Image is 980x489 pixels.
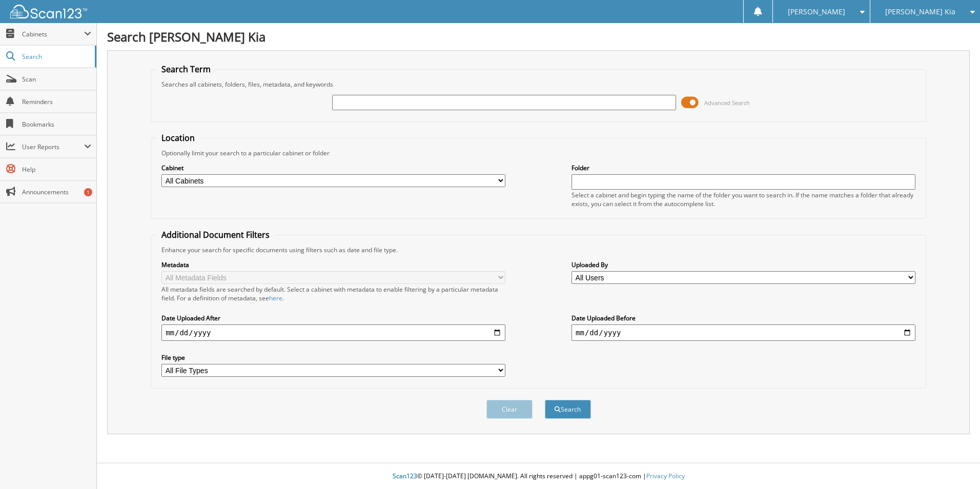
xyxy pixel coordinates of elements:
span: [PERSON_NAME] [788,9,845,15]
div: All metadata fields are searched by default. Select a cabinet with metadata to enable filtering b... [161,285,505,302]
label: Date Uploaded Before [571,314,915,322]
button: Clear [486,400,533,419]
span: Help [22,165,91,174]
button: Search [545,400,591,419]
div: 1 [84,188,92,196]
legend: Location [156,132,200,144]
span: Reminders [22,97,91,106]
span: Scan [22,75,91,84]
span: Bookmarks [22,120,91,129]
legend: Search Term [156,64,216,75]
div: Enhance your search for specific documents using filters such as date and file type. [156,246,921,254]
legend: Additional Document Filters [156,229,275,240]
label: Uploaded By [571,260,915,269]
label: Cabinet [161,164,505,172]
div: Select a cabinet and begin typing the name of the folder you want to search in. If the name match... [571,191,915,208]
a: here [269,294,282,302]
span: Search [22,52,90,61]
input: end [571,324,915,341]
label: Metadata [161,260,505,269]
div: Optionally limit your search to a particular cabinet or folder [156,149,921,157]
span: [PERSON_NAME] Kia [885,9,955,15]
label: File type [161,353,505,362]
label: Folder [571,164,915,172]
span: Scan123 [393,472,417,480]
img: scan123-logo-white.svg [10,5,87,18]
div: © [DATE]-[DATE] [DOMAIN_NAME]. All rights reserved | appg01-scan123-com | [97,464,980,489]
a: Privacy Policy [646,472,685,480]
span: Advanced Search [704,99,750,107]
span: Cabinets [22,30,84,38]
h1: Search [PERSON_NAME] Kia [107,28,970,45]
span: User Reports [22,142,84,151]
div: Searches all cabinets, folders, files, metadata, and keywords [156,80,921,89]
label: Date Uploaded After [161,314,505,322]
input: start [161,324,505,341]
span: Announcements [22,188,91,196]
